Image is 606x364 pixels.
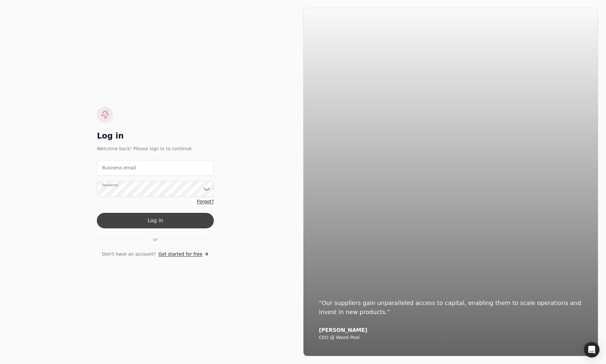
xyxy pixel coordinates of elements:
span: Don't have an account? [102,251,156,258]
button: Log in [97,213,214,228]
label: Business email [102,164,136,171]
div: Log in [97,131,214,141]
div: “Our suppliers gain unparalleled access to capital, enabling them to scale operations and invest ... [319,298,583,317]
span: Get started for free [159,251,202,258]
div: [PERSON_NAME] [319,327,583,334]
div: CEO @ Weed Pool [319,335,583,341]
a: Get started for free [159,251,209,258]
span: or [153,236,158,243]
div: Open Intercom Messenger [584,342,600,358]
a: Forgot? [197,198,214,205]
div: Welcome back! Please sign in to continue. [97,145,214,152]
label: Password [102,182,118,188]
